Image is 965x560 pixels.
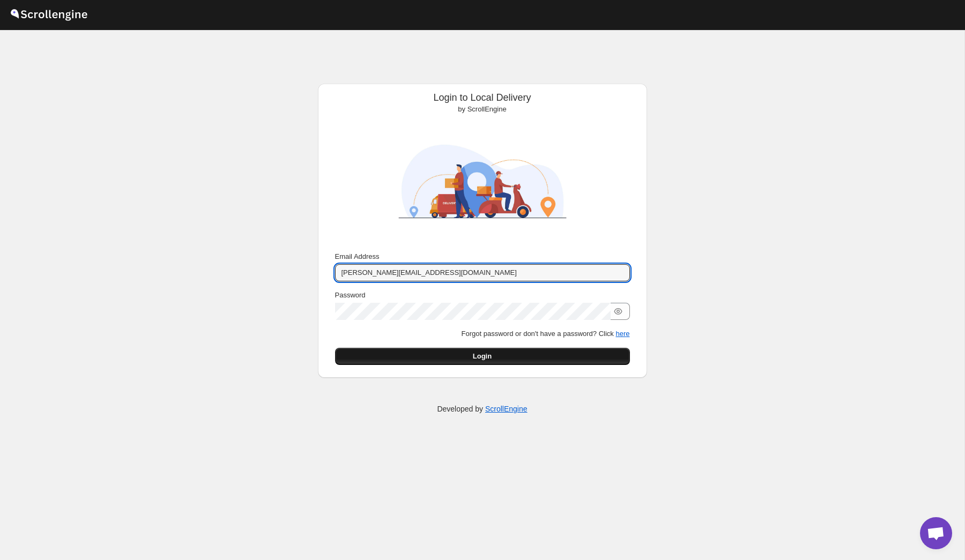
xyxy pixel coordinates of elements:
a: Open chat [920,517,952,549]
span: Email Address [335,252,380,260]
button: Login [335,348,630,365]
img: ScrollEngine [389,119,576,244]
span: Login [473,351,492,362]
p: Developed by [437,404,527,414]
button: here [615,330,629,338]
p: Forgot password or don't have a password? Click [335,328,630,339]
span: Password [335,291,366,299]
div: Login to Local Delivery [326,92,639,115]
span: by ScrollEngine [458,105,506,113]
a: ScrollEngine [485,405,528,413]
